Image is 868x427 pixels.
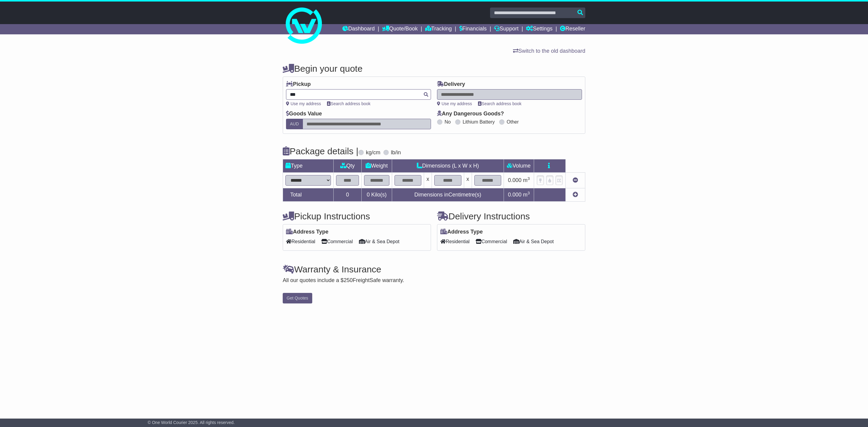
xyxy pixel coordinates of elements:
td: Dimensions in Centimetre(s) [392,188,504,202]
span: Air & Sea Depot [359,237,400,246]
label: Pickup [286,81,311,88]
sup: 3 [527,191,530,195]
td: x [424,173,432,188]
span: m [523,192,530,198]
a: Use my address [286,101,321,106]
td: 0 [334,188,362,202]
span: Commercial [321,237,353,246]
td: Total [283,188,334,202]
label: No [445,119,451,125]
a: Use my address [437,101,472,106]
a: Reseller [560,24,585,34]
a: Dashboard [342,24,375,34]
td: Qty [334,159,362,173]
a: Remove this item [573,177,578,183]
sup: 3 [527,176,530,181]
h4: Warranty & Insurance [283,264,585,274]
span: Residential [286,237,315,246]
h4: Package details | [283,146,358,156]
h4: Pickup Instructions [283,211,431,221]
label: Other [507,119,519,125]
label: Delivery [437,81,465,88]
label: Address Type [286,229,329,235]
td: Weight [361,159,392,173]
td: Kilo(s) [361,188,392,202]
td: Type [283,159,334,173]
span: 0.000 [508,177,521,183]
typeahead: Please provide city [286,89,431,100]
span: 250 [344,277,353,283]
label: Any Dangerous Goods? [437,111,504,117]
h4: Delivery Instructions [437,211,585,221]
td: Dimensions (L x W x H) [392,159,504,173]
span: 0.000 [508,192,521,198]
label: Goods Value [286,111,322,117]
span: m [523,177,530,183]
td: Volume [504,159,534,173]
h4: Begin your quote [283,64,585,74]
label: lb/in [391,149,401,156]
span: 0 [367,192,370,198]
a: Support [494,24,518,34]
label: AUD [286,119,303,129]
td: x [464,173,472,188]
button: Get Quotes [283,293,312,303]
span: © One World Courier 2025. All rights reserved. [148,420,235,425]
a: Settings [526,24,552,34]
a: Quote/Book [382,24,418,34]
a: Financials [459,24,487,34]
span: Air & Sea Depot [513,237,554,246]
a: Search address book [327,101,370,106]
a: Search address book [478,101,521,106]
span: Residential [440,237,470,246]
a: Add new item [573,192,578,198]
a: Switch to the old dashboard [513,48,585,54]
label: kg/cm [366,149,380,156]
div: All our quotes include a $ FreightSafe warranty. [283,277,585,284]
span: Commercial [476,237,507,246]
label: Address Type [440,229,483,235]
label: Lithium Battery [463,119,495,125]
a: Tracking [425,24,452,34]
